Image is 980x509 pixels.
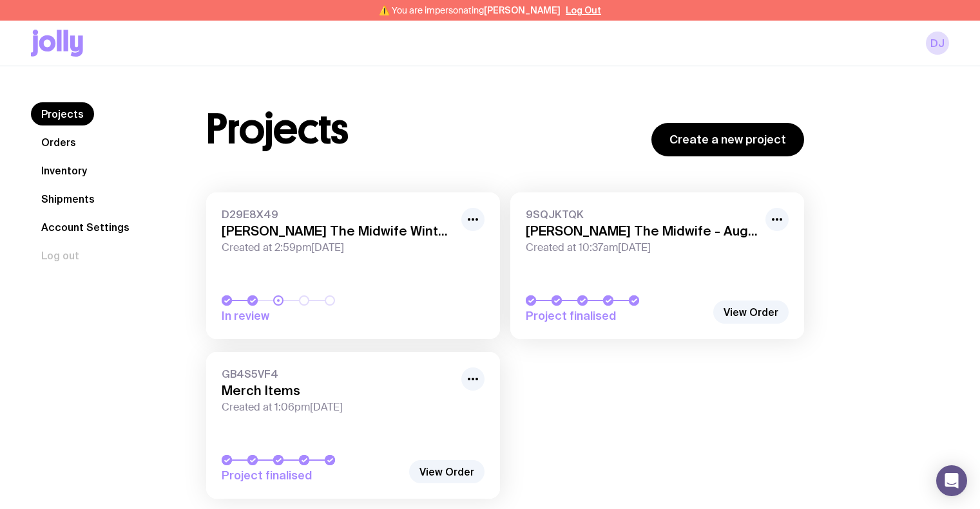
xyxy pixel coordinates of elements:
a: Account Settings [31,216,140,239]
a: GB4S5VF4Merch ItemsCreated at 1:06pm[DATE]Project finalised [206,352,500,499]
span: [PERSON_NAME] [484,5,561,15]
span: Created at 1:06pm[DATE] [222,401,454,414]
span: Project finalised [526,308,706,324]
span: GB4S5VF4 [222,367,454,380]
button: Log Out [566,5,601,15]
h3: [PERSON_NAME] The Midwife - August Conference [526,223,758,239]
a: View Order [409,460,485,483]
h3: Merch Items [222,383,454,398]
a: 9SQJKTQK[PERSON_NAME] The Midwife - August ConferenceCreated at 10:37am[DATE]Project finalised [510,192,804,339]
h3: [PERSON_NAME] The Midwife Winter Apparel [222,223,454,239]
a: View Order [713,301,789,324]
a: Shipments [31,187,105,210]
span: Created at 2:59pm[DATE] [222,241,454,254]
span: Project finalised [222,468,402,483]
a: Projects [31,102,94,125]
div: Open Intercom Messenger [936,465,967,496]
span: 9SQJKTQK [526,208,758,221]
span: In review [222,308,402,324]
span: D29E8X49 [222,208,454,221]
a: D29E8X49[PERSON_NAME] The Midwife Winter ApparelCreated at 2:59pm[DATE]In review [206,192,500,339]
span: Created at 10:37am[DATE] [526,241,758,254]
button: Log out [31,244,90,267]
a: DJ [926,32,949,55]
a: Create a new project [651,123,804,156]
span: ⚠️ You are impersonating [379,5,561,15]
h1: Projects [206,109,349,150]
a: Orders [31,131,86,154]
a: Inventory [31,159,97,182]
